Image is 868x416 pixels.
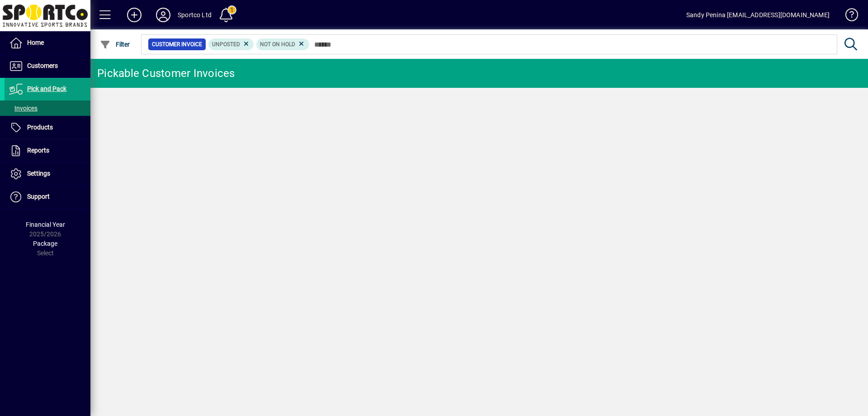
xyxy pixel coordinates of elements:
[152,40,202,49] span: Customer Invoice
[260,41,295,48] span: Not On Hold
[97,66,235,81] div: Pickable Customer Invoices
[178,8,212,22] div: Sportco Ltd
[27,85,66,92] span: Pick and Pack
[120,7,149,23] button: Add
[27,147,49,154] span: Reports
[27,124,53,131] span: Products
[5,55,90,77] a: Customers
[212,41,240,48] span: Unposted
[5,32,90,54] a: Home
[98,36,132,53] button: Filter
[149,7,178,23] button: Profile
[26,221,65,228] span: Financial Year
[27,39,44,46] span: Home
[256,38,309,50] mat-chip: Hold Status: Not On Hold
[27,170,50,177] span: Settings
[100,41,130,48] span: Filter
[5,139,90,162] a: Reports
[839,2,857,31] a: Knowledge Base
[5,186,90,208] a: Support
[5,100,90,116] a: Invoices
[33,240,57,247] span: Package
[27,193,50,200] span: Support
[686,8,830,22] div: Sandy Penina [EMAIL_ADDRESS][DOMAIN_NAME]
[27,62,58,69] span: Customers
[5,116,90,139] a: Products
[208,38,254,50] mat-chip: Customer Invoice Status: Unposted
[9,105,38,112] span: Invoices
[5,163,90,185] a: Settings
